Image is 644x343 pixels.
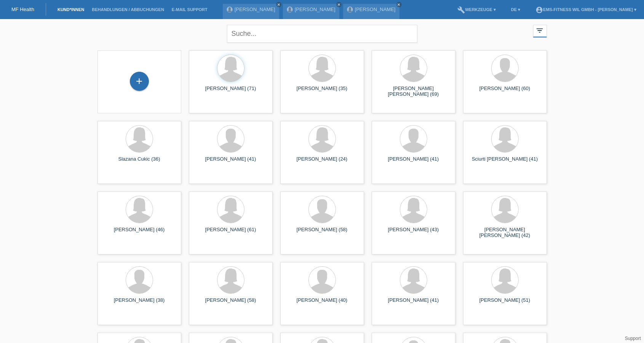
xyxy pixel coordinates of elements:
a: close [336,2,342,7]
div: [PERSON_NAME] (58) [195,297,267,309]
div: Slazana Cukic (36) [104,156,175,168]
div: [PERSON_NAME] (51) [469,297,541,309]
i: build [457,6,465,14]
div: Kund*in hinzufügen [130,75,149,88]
a: [PERSON_NAME] [355,6,396,12]
a: close [396,2,402,7]
div: [PERSON_NAME] (46) [104,227,175,239]
i: close [277,3,281,6]
i: close [337,3,341,6]
i: account_circle [535,6,543,14]
div: [PERSON_NAME] (24) [286,156,358,168]
input: Suche... [227,25,417,43]
div: Sciurti [PERSON_NAME] (41) [469,156,541,168]
div: [PERSON_NAME] (35) [286,85,358,98]
a: Behandlungen / Abbuchungen [88,7,168,12]
i: filter_list [536,26,544,35]
a: [PERSON_NAME] [295,6,336,12]
a: [PERSON_NAME] [235,6,275,12]
div: [PERSON_NAME] (58) [286,227,358,239]
div: [PERSON_NAME] [PERSON_NAME] (69) [378,85,449,98]
a: MF Health [11,6,34,12]
div: [PERSON_NAME] (61) [195,227,267,239]
div: [PERSON_NAME] [PERSON_NAME] (42) [469,227,541,239]
div: [PERSON_NAME] (41) [378,156,449,168]
a: DE ▾ [507,7,524,12]
a: Kund*innen [54,7,88,12]
div: [PERSON_NAME] (40) [286,297,358,309]
a: Support [625,336,641,341]
a: account_circleEMS-Fitness Wil GmbH - [PERSON_NAME] ▾ [532,7,640,12]
div: [PERSON_NAME] (41) [195,156,267,168]
i: close [397,3,401,6]
div: [PERSON_NAME] (43) [378,227,449,239]
a: close [276,2,281,7]
div: [PERSON_NAME] (71) [195,85,267,98]
a: buildWerkzeuge ▾ [454,7,500,12]
a: E-Mail Support [168,7,211,12]
div: [PERSON_NAME] (60) [469,85,541,98]
div: [PERSON_NAME] (38) [104,297,175,309]
div: [PERSON_NAME] (41) [378,297,449,309]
